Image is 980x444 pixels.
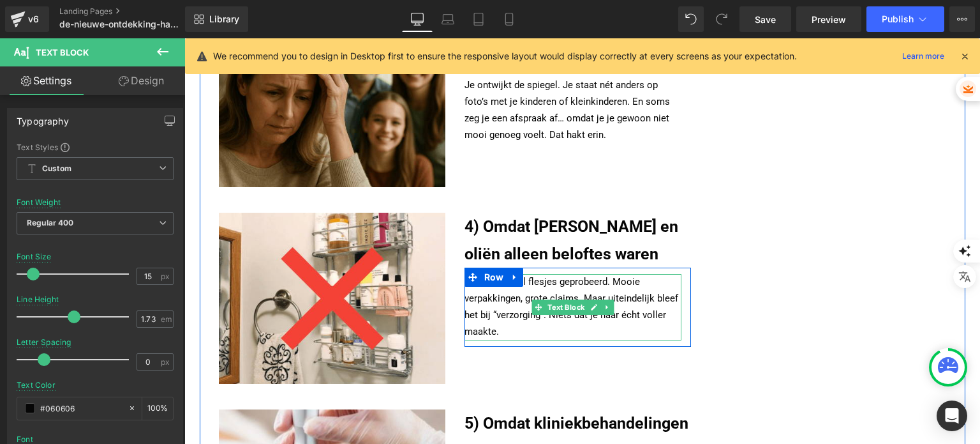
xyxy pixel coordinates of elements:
[433,6,463,32] a: Laptop
[897,49,949,64] a: Learn more
[280,179,494,225] span: 4) Omdat [PERSON_NAME] en oliën alleen beloftes waren
[17,295,59,304] div: Line Height
[161,358,172,366] span: px
[17,252,52,261] div: Font Size
[297,229,323,249] span: Row
[866,6,944,32] button: Publish
[17,198,61,207] div: Font Weight
[161,272,172,280] span: px
[142,397,173,420] div: %
[17,435,33,444] div: Font
[36,47,89,57] span: Text Block
[59,19,182,29] span: de-nieuwe-ontdekking-haarverlies
[463,6,494,32] a: Tablet
[209,13,239,25] span: Library
[755,13,776,26] span: Save
[678,6,704,32] button: Undo
[95,66,188,95] a: Design
[882,14,914,24] span: Publish
[17,381,56,390] div: Text Color
[27,218,74,227] b: Regular 400
[494,6,524,32] a: Mobile
[402,6,433,32] a: Desktop
[17,338,71,347] div: Letter Spacing
[360,261,403,277] span: Text Block
[812,13,846,26] span: Preview
[17,109,69,126] div: Typography
[40,401,122,415] input: Color
[5,6,49,32] a: v6
[185,6,248,32] a: New Library
[26,11,41,27] div: v6
[322,229,339,249] a: Expand / Collapse
[213,49,797,63] p: We recommend you to design in Desktop first to ensure the responsive layout would display correct...
[937,401,967,431] div: Open Intercom Messenger
[280,39,497,105] p: Je ontwijkt de spiegel. Je staat nét anders op foto’s met je kinderen of kleinkinderen. En soms z...
[949,6,975,32] button: More
[17,142,174,152] div: Text Styles
[42,164,71,174] b: Custom
[280,376,504,422] span: 5) Omdat kliniekbehandelingen niet voor iedereen zijn
[161,315,172,323] span: em
[709,6,734,32] button: Redo
[416,261,429,277] a: Expand / Collapse
[796,6,861,32] a: Preview
[59,6,206,17] a: Landing Pages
